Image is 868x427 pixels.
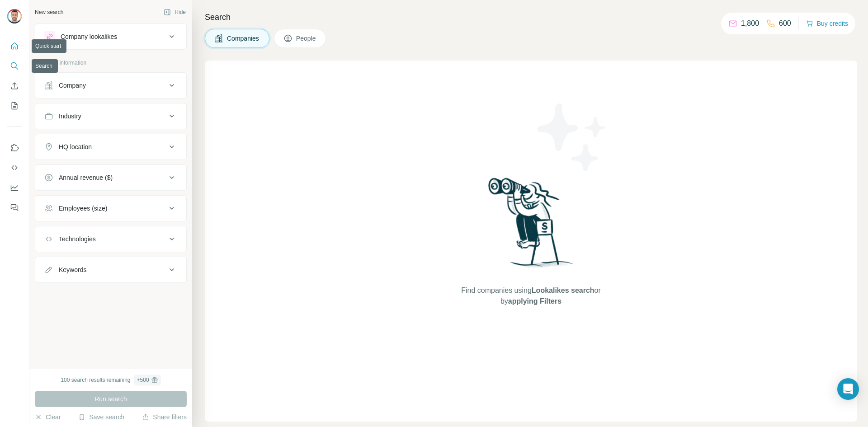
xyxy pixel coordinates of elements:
[531,97,613,178] img: Surfe Illustration - Stars
[59,142,92,151] div: HQ location
[35,105,186,127] button: Industry
[59,173,113,182] div: Annual revenue ($)
[532,286,594,294] span: Lookalikes search
[806,17,848,30] button: Buy credits
[741,18,759,29] p: 1,800
[458,285,603,307] span: Find companies using or by
[35,259,186,281] button: Keywords
[35,26,186,47] button: Company lookalikes
[7,9,22,23] img: Avatar
[59,265,86,274] div: Keywords
[35,413,61,422] button: Clear
[59,112,81,121] div: Industry
[35,59,187,67] p: Company information
[7,58,22,74] button: Search
[205,11,857,23] h4: Search
[779,18,791,29] p: 600
[7,140,22,156] button: Use Surfe on LinkedIn
[7,160,22,176] button: Use Surfe API
[35,8,63,16] div: New search
[227,34,260,43] span: Companies
[35,228,186,250] button: Technologies
[35,136,186,158] button: HQ location
[61,32,117,41] div: Company lookalikes
[35,75,186,96] button: Company
[59,235,96,244] div: Technologies
[78,413,124,422] button: Save search
[7,199,22,216] button: Feedback
[7,38,22,54] button: Quick start
[7,98,22,114] button: My lists
[35,167,186,188] button: Annual revenue ($)
[837,378,859,400] div: Open Intercom Messenger
[35,197,186,219] button: Employees (size)
[7,179,22,196] button: Dashboard
[484,175,578,276] img: Surfe Illustration - Woman searching with binoculars
[7,78,22,94] button: Enrich CSV
[142,413,187,422] button: Share filters
[508,297,561,305] span: applying Filters
[296,34,317,43] span: People
[59,81,86,90] div: Company
[59,204,107,213] div: Employees (size)
[61,375,160,385] div: 100 search results remaining
[137,376,149,384] div: + 500
[157,5,192,19] button: Hide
